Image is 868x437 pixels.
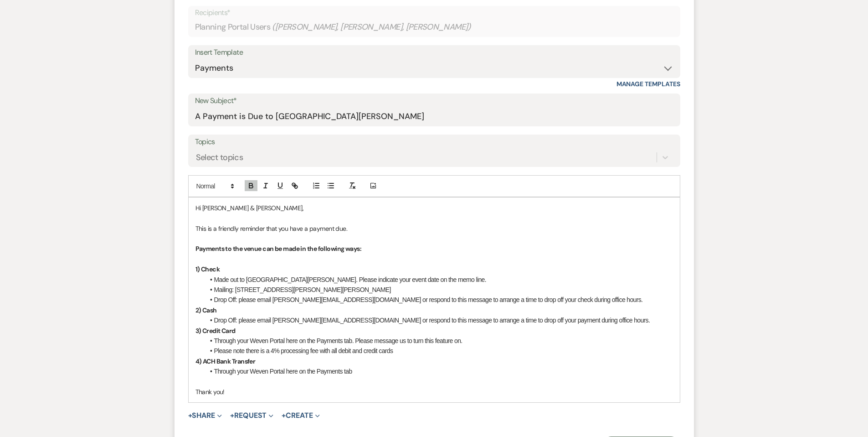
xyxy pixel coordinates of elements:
[196,151,243,163] div: Select topics
[195,18,673,36] div: Planning Portal Users
[195,245,362,253] strong: Payments to the venue can be made in the following ways:
[205,346,673,356] li: Please note there is a 4% processing fee with all debit and credit cards
[195,46,673,59] div: Insert Template
[195,203,673,213] p: Hi [PERSON_NAME] & [PERSON_NAME],
[188,412,192,419] span: +
[195,7,673,19] p: Recipients*
[230,412,234,419] span: +
[272,21,471,33] span: ( [PERSON_NAME], [PERSON_NAME], [PERSON_NAME] )
[282,412,319,419] button: Create
[205,315,673,325] li: Drop Off: please email [PERSON_NAME][EMAIL_ADDRESS][DOMAIN_NAME] or respond to this message to ar...
[195,135,673,149] label: Topics
[205,285,673,295] li: Mailing: [STREET_ADDRESS][PERSON_NAME][PERSON_NAME]
[195,265,220,273] strong: 1) Check
[188,412,222,419] button: Share
[205,275,673,285] li: Made out to [GEOGRAPHIC_DATA][PERSON_NAME]. Please indicate your event date on the memo line.
[205,336,673,346] li: Through your Weven Portal here on the Payments tab. Please message us to turn this feature on.
[195,327,236,335] strong: 3) Credit Card
[195,357,256,365] strong: 4) ACH Bank Transfer
[195,387,673,397] p: Thank you!
[282,412,286,419] span: +
[205,295,673,305] li: Drop Off: please email [PERSON_NAME][EMAIL_ADDRESS][DOMAIN_NAME] or respond to this message to ar...
[230,412,273,419] button: Request
[195,224,673,234] p: This is a friendly reminder that you have a payment due.
[195,306,217,314] strong: 2) Cash
[195,94,673,108] label: New Subject*
[205,366,673,376] li: Through your Weven Portal here on the Payments tab
[616,80,680,88] a: Manage Templates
